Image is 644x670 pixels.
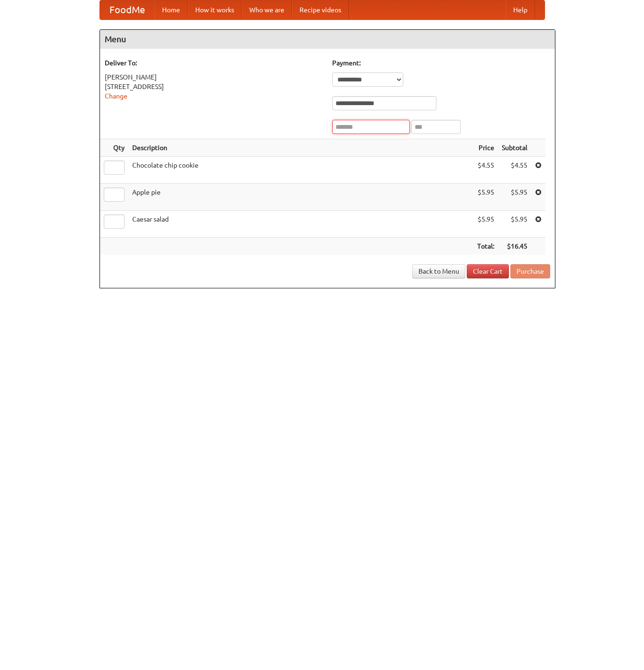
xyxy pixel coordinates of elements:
[105,82,323,91] div: [STREET_ADDRESS]
[128,139,473,157] th: Description
[188,0,242,19] a: How it works
[105,72,323,82] div: [PERSON_NAME]
[498,211,531,238] td: $5.95
[332,58,550,68] h5: Payment:
[498,238,531,255] th: $16.45
[473,157,498,184] td: $4.55
[473,184,498,211] td: $5.95
[128,184,473,211] td: Apple pie
[100,0,154,19] a: FoodMe
[292,0,349,19] a: Recipe videos
[128,157,473,184] td: Chocolate chip cookie
[473,139,498,157] th: Price
[100,139,128,157] th: Qty
[412,264,465,278] a: Back to Menu
[467,264,509,278] a: Clear Cart
[498,139,531,157] th: Subtotal
[506,0,535,19] a: Help
[510,264,550,278] button: Purchase
[498,184,531,211] td: $5.95
[473,211,498,238] td: $5.95
[154,0,188,19] a: Home
[105,58,323,68] h5: Deliver To:
[473,238,498,255] th: Total:
[242,0,292,19] a: Who we are
[105,92,127,100] a: Change
[128,211,473,238] td: Caesar salad
[100,30,555,49] h4: Menu
[498,157,531,184] td: $4.55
